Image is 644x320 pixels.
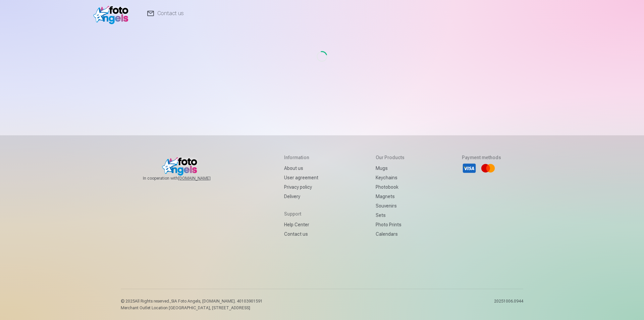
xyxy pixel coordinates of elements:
a: User agreement [284,173,318,182]
a: Calendars [376,229,405,239]
img: /v1 [93,3,132,24]
li: Visa [462,161,477,176]
li: Mastercard [481,161,495,176]
a: About us [284,164,318,173]
h5: Payment methods [462,154,501,161]
span: SIA Foto Angels, [DOMAIN_NAME]. 40103901591 [171,299,263,304]
a: Help Center [284,220,318,229]
a: Delivery [284,192,318,201]
h5: Information [284,154,318,161]
a: Mugs [376,164,405,173]
p: © 2025 All Rights reserved. , [121,299,263,304]
a: Privacy policy [284,182,318,192]
a: Souvenirs [376,201,405,211]
a: Sets [376,211,405,220]
span: In cooperation with [143,176,227,181]
h5: Support [284,211,318,217]
a: Magnets [376,192,405,201]
a: Photo prints [376,220,405,229]
a: Contact us [284,229,318,239]
a: Photobook [376,182,405,192]
a: [DOMAIN_NAME] [178,176,227,181]
h5: Our products [376,154,405,161]
p: 20251006.0944 [494,299,523,311]
p: Merchant Outlet Location [GEOGRAPHIC_DATA], [STREET_ADDRESS] [121,305,263,311]
a: Keychains [376,173,405,182]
